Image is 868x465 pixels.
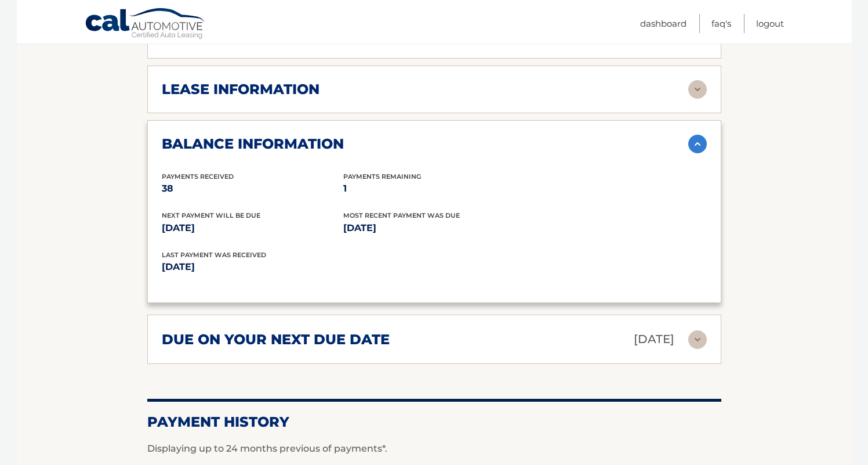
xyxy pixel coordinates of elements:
[162,331,390,348] h2: due on your next due date
[162,135,344,153] h2: balance information
[162,259,434,275] p: [DATE]
[688,80,707,99] img: accordion-rest.svg
[688,330,707,349] img: accordion-rest.svg
[343,172,421,181] span: Payments Remaining
[147,442,721,456] p: Displaying up to 24 months previous of payments*.
[162,220,343,236] p: [DATE]
[147,413,721,431] h2: Payment History
[634,329,674,349] p: [DATE]
[711,14,731,33] a: FAQ's
[162,211,260,219] span: Next Payment will be due
[343,181,525,197] p: 1
[162,251,266,259] span: Last Payment was received
[756,14,784,33] a: Logout
[688,135,707,153] img: accordion-active.svg
[640,14,687,33] a: Dashboard
[162,172,234,181] span: Payments Received
[343,211,460,219] span: Most Recent Payment Was Due
[85,8,206,41] a: Cal Automotive
[162,81,319,98] h2: lease information
[162,181,343,197] p: 38
[343,220,525,236] p: [DATE]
